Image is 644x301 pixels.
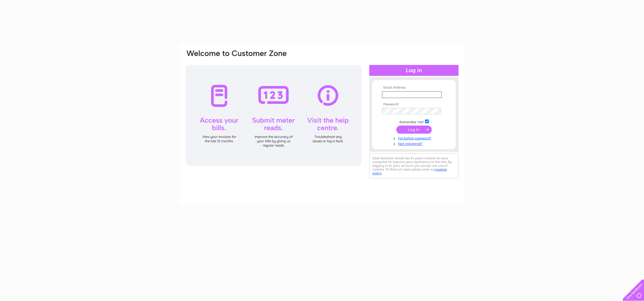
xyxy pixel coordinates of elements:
[396,126,432,134] input: Submit
[380,86,447,90] th: Email Address:
[380,119,447,124] td: Remember me?
[372,167,447,175] a: cookies policy
[382,141,447,146] a: Not registered?
[369,153,459,178] div: Clear Business would like to place cookies on your computer to improve your experience of the sit...
[382,135,447,141] a: Forgotten password?
[380,102,447,106] th: Password:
